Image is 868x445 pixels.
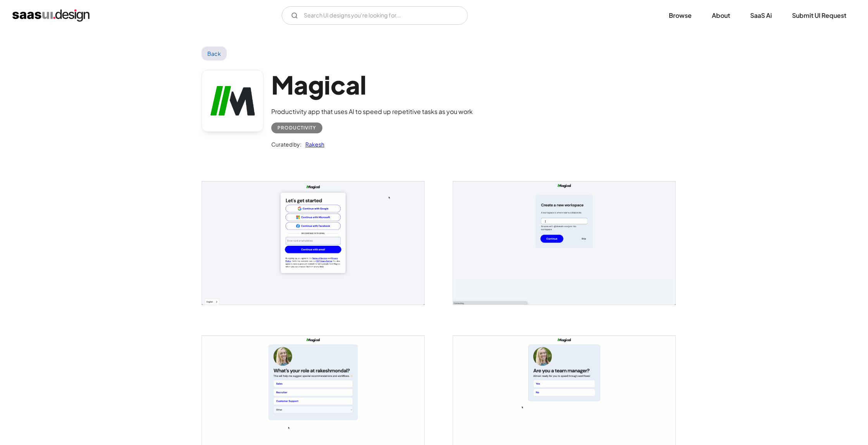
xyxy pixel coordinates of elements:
[277,123,316,133] div: Productivity
[271,140,301,149] div: Curated by:
[453,181,675,305] a: open lightbox
[783,7,856,24] a: Submit UI Request
[703,7,739,24] a: About
[282,6,468,25] form: Email Form
[301,140,324,149] a: Rakesh
[202,181,424,305] a: open lightbox
[741,7,781,24] a: SaaS Ai
[201,47,227,60] a: Back
[12,9,90,22] a: home
[660,7,701,24] a: Browse
[271,70,473,100] h1: Magical
[271,107,473,116] div: Productivity app that uses AI to speed up repetitive tasks as you work
[282,6,468,25] input: Search UI designs you're looking for...
[453,181,675,305] img: 642a9c0c0145bb8a87289a53_Magical%20-%20Create%20New%20Workspace.png
[202,181,424,305] img: 642a9c0cdcf107f477fc602b_Magical%20-%20Login.png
